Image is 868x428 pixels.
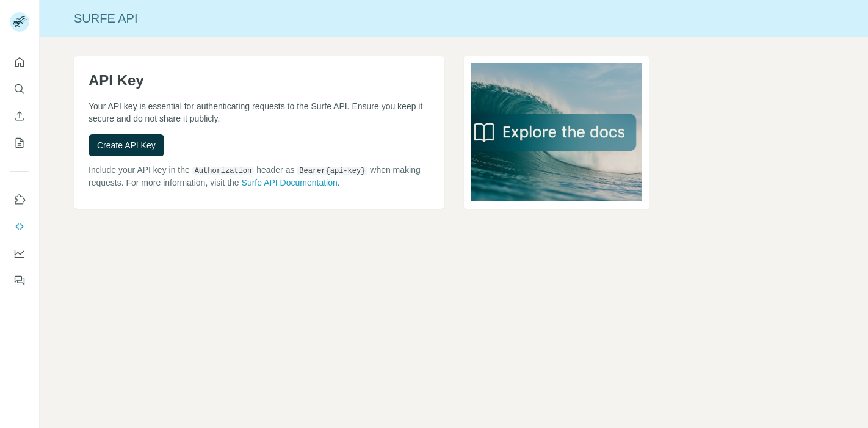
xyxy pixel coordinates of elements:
a: Surfe API Documentation [242,178,338,187]
button: Create API Key [89,134,164,156]
p: Include your API key in the header as when making requests. For more information, visit the . [89,164,430,189]
button: Quick start [10,51,29,73]
button: Feedback [10,269,29,291]
span: Create API Key [97,139,156,151]
code: Bearer {api-key} [297,167,367,175]
button: Use Surfe on LinkedIn [10,189,29,211]
button: Search [10,78,29,100]
code: Authorization [192,167,255,175]
button: Use Surfe API [10,216,29,238]
button: Enrich CSV [10,105,29,127]
button: My lists [10,132,29,154]
p: Your API key is essential for authenticating requests to the Surfe API. Ensure you keep it secure... [89,100,430,125]
h1: API Key [89,71,430,90]
div: Surfe API [40,10,868,27]
button: Dashboard [10,242,29,264]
